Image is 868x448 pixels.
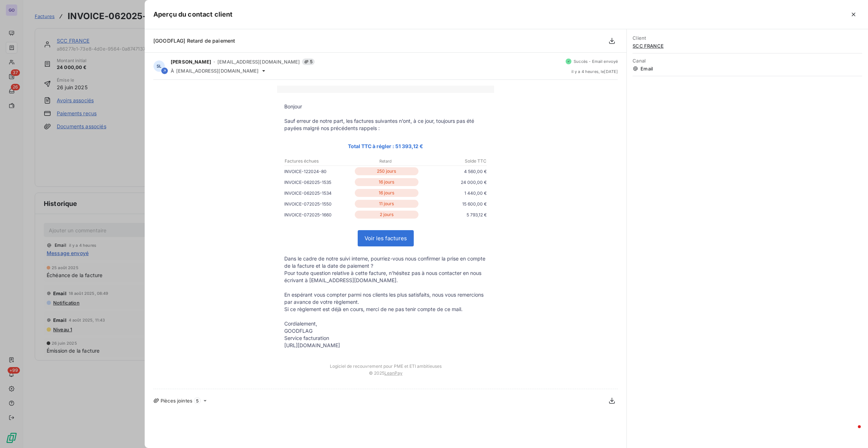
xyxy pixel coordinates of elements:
p: Sauf erreur de notre part, les factures suivantes n’ont, à ce jour, toujours pas été payées malgr... [284,117,487,132]
span: il y a 4 heures , le [DATE] [571,69,618,74]
p: 5 793,12 € [420,211,487,219]
p: Cordialement, [284,320,487,327]
span: 5 [302,59,315,65]
a: Voir les factures [358,231,413,246]
span: [PERSON_NAME] [171,59,211,65]
p: Retard [352,158,419,164]
span: [EMAIL_ADDRESS][DOMAIN_NAME] [217,59,300,65]
td: © 2025 [277,369,494,383]
p: 11 jours [355,200,419,208]
td: Logiciel de recouvrement pour PME et ETI ambitieuses [277,356,494,369]
span: 5 [194,397,201,404]
span: Canal [633,58,862,64]
iframe: Intercom live chat [843,423,861,441]
p: 2 jours [355,211,419,219]
span: Email [633,66,862,72]
p: Bonjour [284,103,487,110]
p: INVOICE-122024-80 [284,168,353,175]
p: INVOICE-072025-1550 [284,200,353,208]
p: Pour toute question relative à cette facture, n'hésitez pas à nous contacter en nous écrivant à [... [284,270,487,284]
p: Total TTC à régler : 51 393,12 € [284,142,487,150]
p: 15 600,00 € [420,200,487,208]
span: [EMAIL_ADDRESS][DOMAIN_NAME] [176,68,259,74]
p: 16 jours [355,178,419,186]
span: Succès - Email envoyé [574,59,618,64]
span: Client [633,35,862,41]
p: INVOICE-062025-1534 [284,189,353,197]
p: 1 440,00 € [420,189,487,197]
span: Pièces jointes [161,398,192,404]
a: LeanPay [384,370,403,376]
p: 250 jours [355,167,419,175]
span: À [171,68,174,74]
p: Service facturation [284,335,487,342]
p: Si ce règlement est déjà en cours, merci de ne pas tenir compte de ce mail. [284,306,487,313]
p: Solde TTC [420,158,486,164]
p: GOODFLAG [284,327,487,335]
span: - [213,60,215,64]
p: Factures échues [285,158,352,164]
p: 4 560,00 € [420,168,487,175]
p: 24 000,00 € [420,178,487,186]
p: Dans le cadre de notre suivi interne, pourriez-vous nous confirmer la prise en compte de la factu... [284,255,487,270]
span: [GOODFLAG] Retard de paiement [153,38,235,44]
p: En espérant vous compter parmi nos clients les plus satisfaits, nous vous remercions par avance d... [284,291,487,306]
div: SL [153,60,165,72]
p: INVOICE-072025-1660 [284,211,353,219]
h5: Aperçu du contact client [153,9,233,20]
p: 16 jours [355,189,419,197]
span: SCC FRANCE [633,43,862,49]
p: INVOICE-062025-1535 [284,178,353,186]
p: [URL][DOMAIN_NAME] [284,342,487,349]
